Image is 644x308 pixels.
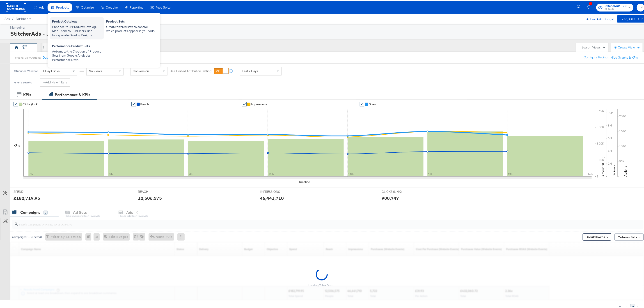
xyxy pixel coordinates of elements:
[138,194,162,200] div: 12,506,575
[251,101,267,105] span: Impressions
[589,1,592,4] div: 13
[605,6,627,10] span: JD Sports
[14,188,47,193] span: SPEND
[605,3,627,7] span: StitcherAds - JD
[14,68,38,71] div: Attribution Window:
[43,45,45,47] div: Drag to reorder tab
[360,101,364,105] a: ✔
[582,44,606,48] div: Search Views
[140,101,149,105] span: Reach
[14,142,20,147] div: KPIs
[308,283,335,286] div: Loading Table Data...
[586,2,594,11] button: 13
[580,52,611,60] button: Configure Pacing
[39,5,44,8] span: Ads
[81,5,94,8] span: Optimize
[89,68,102,72] span: No Views
[14,101,18,105] a: ✔
[14,55,41,58] div: Personal View Actions:
[242,68,258,72] span: Last 7 Days
[582,14,615,21] div: Active A/C Budget
[133,68,149,72] span: Conversion
[619,15,639,21] div: £276,331.00
[369,101,377,105] span: Spend
[22,45,25,49] div: LH
[10,16,16,19] span: /
[639,4,643,9] span: LH
[23,91,31,96] div: KPIs
[138,188,172,193] span: REACH
[619,304,630,308] div: Showing:
[382,188,416,193] span: CLICKS (LINK)
[106,5,118,8] span: Creative
[260,194,284,200] div: 46,441,710
[43,79,45,83] strong: +
[14,194,40,200] div: £182,719.95
[637,304,644,308] div: Rows
[85,232,94,239] div: 0
[10,29,644,36] div: StitcherAds - JD
[583,232,611,239] button: Breakdowns
[130,5,144,8] span: Reporting
[40,77,70,85] button: +Add New Filters
[10,24,644,29] div: Managing:
[44,209,48,214] div: 0
[47,44,62,48] div: New View
[43,54,56,59] button: Duplicate
[23,101,39,105] span: Clicks (Link)
[20,209,40,214] div: Campaigns
[601,156,605,175] text: Amount (GBP)
[596,2,633,10] button: StitcherAds - JDJD Sports
[56,5,69,8] span: Products
[16,16,31,19] a: Dashboard
[615,232,644,240] button: Column Sets
[623,165,628,175] text: Actions
[611,54,638,59] button: Hide Graphs & KPIs
[299,179,310,183] div: Timeline
[14,80,32,83] div: Filter & Search:
[156,5,170,8] span: Feed Suite
[170,68,212,72] label: Use Unified Attribution Setting:
[12,234,42,238] div: Campaigns ( 0 Selected)
[5,16,10,19] span: Ads
[612,164,616,175] text: Delivery
[260,188,294,193] span: IMPRESSIONS
[43,68,60,72] span: 1 Day Clicks
[242,101,247,105] a: ✔
[618,44,640,49] div: Create View
[382,194,399,200] div: 900,747
[131,101,136,105] a: ✔
[55,91,90,96] div: Performance & KPIs
[18,217,584,226] input: Search Campaigns by Name, ID or Objective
